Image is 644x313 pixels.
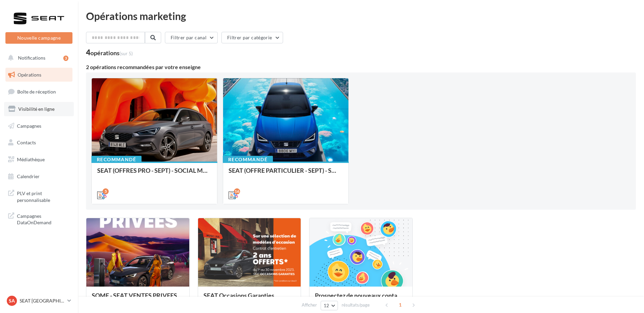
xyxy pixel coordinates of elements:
span: 12 [324,303,329,308]
button: Filtrer par canal [165,32,218,43]
a: Campagnes [4,119,74,133]
span: Notifications [18,55,45,61]
span: (sur 5) [120,50,133,56]
div: opérations [90,50,133,56]
div: SEAT (OFFRES PRO - SEPT) - SOCIAL MEDIA [97,167,212,181]
span: Opérations [18,72,41,78]
button: Nouvelle campagne [5,32,72,44]
div: 2 opérations recommandées par votre enseigne [86,64,636,70]
span: Médiathèque [17,156,45,162]
p: SEAT [GEOGRAPHIC_DATA] [20,297,65,304]
span: Campagnes DataOnDemand [17,211,70,226]
span: Contacts [17,140,36,145]
div: Opérations marketing [86,11,636,21]
a: SA SEAT [GEOGRAPHIC_DATA] [5,294,72,307]
div: Prospectez de nouveaux contacts [315,292,407,306]
a: Calendrier [4,169,74,184]
span: 1 [395,299,406,310]
span: SA [9,297,15,304]
div: SEAT Occasions Garanties [203,292,296,306]
a: Opérations [4,68,74,82]
a: Campagnes DataOnDemand [4,209,74,229]
span: PLV et print personnalisable [17,189,70,203]
div: 4 [86,49,133,56]
a: Visibilité en ligne [4,102,74,116]
a: Contacts [4,135,74,150]
div: Recommandé [223,156,273,163]
div: SOME - SEAT VENTES PRIVEES [92,292,184,306]
div: 5 [103,188,109,194]
span: Campagnes [17,123,41,128]
span: Boîte de réception [17,89,56,95]
button: 12 [321,301,338,310]
button: Filtrer par catégorie [221,32,283,43]
span: Visibilité en ligne [18,106,55,112]
span: Calendrier [17,173,40,179]
div: 16 [234,188,240,194]
a: Médiathèque [4,152,74,167]
a: PLV et print personnalisable [4,186,74,206]
span: Afficher [302,302,317,308]
span: résultats/page [342,302,370,308]
div: Recommandé [91,156,142,163]
button: Notifications 3 [4,51,71,65]
div: SEAT (OFFRE PARTICULIER - SEPT) - SOCIAL MEDIA [229,167,343,181]
div: 3 [63,56,68,61]
a: Boîte de réception [4,84,74,99]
